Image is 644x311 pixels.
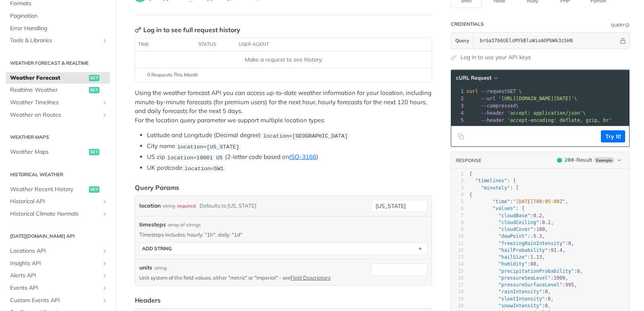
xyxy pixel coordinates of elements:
span: "freezingRainIntensity" [498,241,565,246]
a: Realtime Weatherget [6,84,110,96]
span: "minutely" [481,185,510,191]
span: location=SW1 [184,165,223,171]
div: 4 [451,109,465,117]
span: "values" [493,206,516,211]
p: Using the weather forecast API you can access up-to-date weather information for your location, i... [135,89,432,125]
div: - Result [565,156,592,164]
li: US zip (2-letter code based on ) [147,152,432,162]
li: Latitude and Longitude (Decimal degree) [147,131,432,140]
span: --header [481,117,504,123]
span: --url [481,96,495,101]
span: 0.2 [542,220,551,225]
div: 1 [451,171,464,177]
span: curl [466,89,478,94]
span: { [469,171,472,177]
a: Locations APIShow subpages for Locations API [6,245,110,257]
div: 12 [451,247,464,254]
span: : , [469,261,539,267]
button: Hide [619,37,627,45]
span: \ [466,96,577,101]
a: Weather on RoutesShow subpages for Weather on Routes [6,109,110,121]
span: { [469,192,472,198]
button: Show subpages for Weather Timelines [101,99,108,106]
span: location=[US_STATE] [177,144,239,150]
div: 4 [451,192,464,198]
input: apikey [476,33,619,49]
span: Events API [10,284,99,292]
span: "cloudCeiling" [498,220,539,225]
span: "snowIntensity" [498,303,542,309]
a: Weather Forecastget [6,72,110,84]
span: "hailProbability" [498,247,548,253]
span: Historical API [10,198,99,206]
th: time [135,38,196,51]
span: Weather Forecast [10,74,87,82]
div: 18 [451,288,464,295]
a: Historical APIShow subpages for Historical API [6,196,110,208]
span: : , [469,233,545,239]
button: Query [451,33,474,49]
a: Log in to use your API keys [460,53,531,62]
span: 0 [568,241,571,246]
span: --compressed [481,103,516,109]
span: "precipitationProbability" [498,268,574,274]
span: : [ [469,185,519,191]
span: : , [469,227,548,232]
div: array of strings [168,221,201,229]
span: 0 [577,268,580,274]
span: 0.2 [533,213,542,218]
span: 1009 [554,275,566,281]
div: 2 [451,177,464,184]
a: Weather Mapsget [6,146,110,158]
div: string [163,200,175,212]
button: RESPONSE [455,157,482,165]
span: "time" [493,199,510,204]
span: 88 [530,261,536,267]
span: : , [469,268,583,274]
div: 16 [451,275,464,282]
span: \ [466,103,519,109]
span: "rainIntensity" [498,289,542,295]
span: Historical Climate Normals [10,210,99,218]
div: 20 [451,303,464,309]
span: "[DATE]T08:05:00Z" [513,199,565,204]
span: : , [469,289,551,295]
span: Error Handling [10,25,108,33]
label: location [139,200,161,212]
div: ADD string [142,245,172,251]
span: 995 [565,282,574,288]
p: Timesteps includes: hourly: "1h", daily: "1d" [139,231,427,238]
span: : , [469,296,554,302]
span: : , [469,275,568,281]
span: 'accept-encoding: deflate, gzip, br' [507,117,612,123]
div: 5 [451,198,464,205]
span: 200 [557,158,562,163]
button: Show subpages for Insights API [101,260,108,267]
button: Show subpages for Alerts API [101,272,108,279]
button: cURL Request [453,74,500,82]
div: 1 [451,88,465,95]
div: Log in to see full request history [135,25,240,35]
a: Events APIShow subpages for Events API [6,282,110,294]
span: Example [594,157,615,163]
span: Realtime Weather [10,86,87,94]
span: Weather on Routes [10,111,99,119]
span: --header [481,110,504,116]
button: Show subpages for Locations API [101,248,108,254]
th: status [196,38,236,51]
h2: Weather Maps [6,134,110,141]
span: location=[GEOGRAPHIC_DATA] [263,133,348,139]
a: Field Descriptors [291,274,330,281]
div: 6 [451,205,464,212]
span: : { [469,206,524,211]
span: Insights API [10,260,99,268]
div: 9 [451,226,464,233]
a: Alerts APIShow subpages for Alerts API [6,270,110,282]
span: : , [469,241,574,246]
div: 17 [451,282,464,288]
span: 5.3 [533,233,542,239]
span: get [89,149,99,155]
span: : , [469,220,554,225]
div: Credentials [451,21,484,27]
span: Query [455,37,469,44]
